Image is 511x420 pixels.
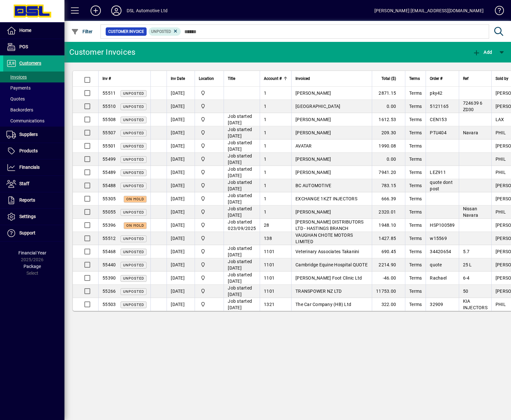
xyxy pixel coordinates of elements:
[126,224,144,228] span: On hold
[199,116,220,123] span: Central
[264,236,272,241] span: 138
[409,223,422,228] span: Terms
[372,179,405,192] td: 783.15
[167,153,195,166] td: [DATE]
[295,91,331,96] span: [PERSON_NAME]
[149,27,181,36] mat-chip: Customer Invoice Status: Unposted
[123,276,144,281] span: Unposted
[171,75,185,82] span: Inv Date
[463,249,470,254] span: 5.7
[295,275,362,281] span: [PERSON_NAME] Foot Clinic Ltd
[228,140,252,152] span: Job started [DATE]
[6,85,31,91] span: Payments
[264,302,275,307] span: 1321
[167,285,195,298] td: [DATE]
[430,262,442,267] span: quote
[372,113,405,126] td: 1612.53
[372,298,405,311] td: 322.00
[295,249,359,254] span: Veterinary Associates Takanini
[167,258,195,272] td: [DATE]
[171,75,191,82] div: Inv Date
[19,165,40,170] span: Financials
[19,132,38,137] span: Suppliers
[463,262,472,267] span: 25 L
[167,166,195,179] td: [DATE]
[102,170,116,175] span: 55489
[102,143,116,148] span: 55501
[463,75,468,82] span: Ref
[167,126,195,139] td: [DATE]
[199,75,220,82] div: Location
[167,87,195,100] td: [DATE]
[19,197,35,203] span: Reports
[19,61,41,66] span: Customers
[372,285,405,298] td: 11753.00
[3,143,64,159] a: Products
[409,170,422,175] span: Terms
[496,117,504,122] span: LAX
[471,46,494,58] button: Add
[295,196,357,201] span: EXCHANGE 1KZT INJECTORS
[102,130,116,135] span: 55507
[228,259,252,271] span: Job started [DATE]
[3,82,64,93] a: Payments
[264,143,266,148] span: 1
[496,157,506,162] span: PHIL
[295,117,331,122] span: [PERSON_NAME]
[3,127,64,143] a: Suppliers
[372,232,405,245] td: 1427.85
[199,75,214,82] span: Location
[167,179,195,192] td: [DATE]
[167,139,195,153] td: [DATE]
[409,75,420,82] span: Terms
[264,289,275,294] span: 1101
[199,129,220,136] span: Central
[123,290,144,294] span: Unposted
[295,302,351,307] span: The Car Company (HB) Ltd
[102,104,116,109] span: 55510
[123,303,144,307] span: Unposted
[199,261,220,268] span: Central
[6,107,33,112] span: Backorders
[372,272,405,285] td: -46.00
[228,167,252,178] span: Job started [DATE]
[295,157,331,162] span: [PERSON_NAME]
[295,75,310,82] span: Invoiced
[381,75,396,82] span: Total ($)
[123,210,144,215] span: Unposted
[102,262,116,267] span: 55440
[430,236,447,241] span: w15569
[264,75,282,82] span: Account #
[102,75,147,82] div: Inv #
[372,126,405,139] td: 209.30
[199,288,220,295] span: Central
[409,209,422,215] span: Terms
[102,91,116,96] span: 55511
[295,262,368,267] span: Cambridge Equine Hospital QUOTE
[199,222,220,229] span: Central
[264,183,266,188] span: 1
[496,170,506,175] span: PHIL
[199,182,220,189] span: Central
[463,130,478,135] span: Navara
[167,298,195,311] td: [DATE]
[409,236,422,241] span: Terms
[123,263,144,267] span: Unposted
[102,183,116,188] span: 55488
[18,250,46,255] span: Financial Year
[463,289,468,294] span: 50
[3,159,64,176] a: Financials
[295,170,331,175] span: [PERSON_NAME]
[264,75,287,82] div: Account #
[295,209,331,215] span: [PERSON_NAME]
[199,248,220,255] span: Central
[264,249,275,254] span: 1101
[3,39,64,55] a: POS
[167,272,195,285] td: [DATE]
[102,302,116,307] span: 55503
[102,236,116,241] span: 55512
[102,223,116,228] span: 55396
[3,93,64,104] a: Quotes
[228,114,252,125] span: Job started [DATE]
[496,130,506,135] span: PHIL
